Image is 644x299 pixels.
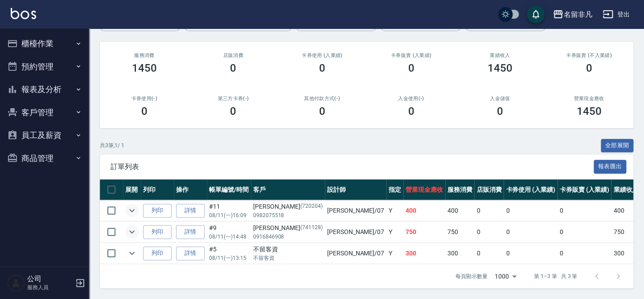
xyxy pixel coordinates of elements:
[207,222,251,242] td: #9
[466,53,534,58] h2: 業績收入
[504,179,558,200] th: 卡券使用 (入業績)
[445,200,475,221] td: 400
[176,204,205,218] a: 詳情
[251,179,325,200] th: 客戶
[408,105,414,117] h3: 0
[143,225,172,239] button: 列印
[445,179,475,200] th: 服務消費
[594,162,627,170] a: 報表匯出
[253,223,323,233] div: [PERSON_NAME]
[445,222,475,242] td: 750
[132,62,157,74] h3: 1450
[386,200,403,221] td: Y
[207,179,251,200] th: 帳單編號/時間
[143,204,172,218] button: 列印
[111,53,178,58] h3: 服務消費
[200,53,267,58] h2: 店販消費
[319,105,325,117] h3: 0
[611,243,640,264] td: 300
[174,179,207,200] th: 操作
[455,272,488,280] p: 每頁顯示數量
[4,32,86,55] button: 櫃檯作業
[4,55,86,78] button: 預約管理
[601,139,634,153] button: 全部展開
[386,243,403,264] td: Y
[123,179,141,200] th: 展開
[586,62,592,74] h3: 0
[325,179,386,200] th: 設計師
[386,179,403,200] th: 指定
[27,283,73,291] p: 服務人員
[563,9,592,20] div: 名留非凡
[491,264,520,288] div: 1000
[253,233,323,241] p: 0916846908
[141,179,174,200] th: 列印
[488,62,513,74] h3: 1450
[300,223,323,233] p: (741128)
[611,179,640,200] th: 業績收入
[4,101,86,124] button: 客戶管理
[27,275,73,283] h5: 公司
[4,147,86,170] button: 商品管理
[558,200,611,221] td: 0
[176,246,205,260] a: 詳情
[504,222,558,242] td: 0
[527,5,545,23] button: save
[555,53,623,58] h2: 卡券販賣 (不入業績)
[474,243,504,264] td: 0
[143,246,172,260] button: 列印
[558,243,611,264] td: 0
[466,96,534,101] h2: 入金儲值
[11,8,36,19] img: Logo
[445,243,475,264] td: 300
[209,254,249,262] p: 08/11 (一) 13:15
[558,179,611,200] th: 卡券販賣 (入業績)
[253,254,323,262] p: 不留客資
[230,62,236,74] h3: 0
[209,233,249,241] p: 08/11 (一) 14:48
[377,96,445,101] h2: 入金使用(-)
[253,202,323,211] div: [PERSON_NAME]
[288,53,356,58] h2: 卡券使用 (入業績)
[474,200,504,221] td: 0
[611,200,640,221] td: 400
[555,96,623,101] h2: 營業現金應收
[4,124,86,147] button: 員工及薪資
[377,53,445,58] h2: 卡券販賣 (入業績)
[504,243,558,264] td: 0
[111,162,594,171] span: 訂單列表
[403,243,445,264] td: 300
[7,274,25,292] img: Person
[141,105,148,117] h3: 0
[325,222,386,242] td: [PERSON_NAME] /07
[125,204,139,217] button: expand row
[207,243,251,264] td: #5
[534,272,577,280] p: 第 1–3 筆 共 3 筆
[594,160,627,174] button: 報表匯出
[474,222,504,242] td: 0
[100,141,124,149] p: 共 3 筆, 1 / 1
[125,246,139,260] button: expand row
[611,222,640,242] td: 750
[319,62,325,74] h3: 0
[176,225,205,239] a: 詳情
[558,222,611,242] td: 0
[4,78,86,101] button: 報表及分析
[253,245,323,254] div: 不留客資
[111,96,178,101] h2: 卡券使用(-)
[325,243,386,264] td: [PERSON_NAME] /07
[207,200,251,221] td: #11
[504,200,558,221] td: 0
[253,211,323,219] p: 0982075518
[599,6,633,23] button: 登出
[200,96,267,101] h2: 第三方卡券(-)
[474,179,504,200] th: 店販消費
[576,105,601,117] h3: 1450
[408,62,414,74] h3: 0
[497,105,503,117] h3: 0
[549,5,595,24] button: 名留非凡
[403,200,445,221] td: 400
[230,105,236,117] h3: 0
[288,96,356,101] h2: 其他付款方式(-)
[209,211,249,219] p: 08/11 (一) 16:09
